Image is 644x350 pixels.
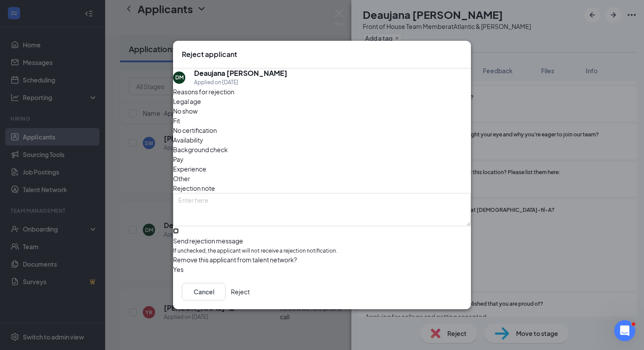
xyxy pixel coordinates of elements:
[173,116,180,125] span: Fit
[182,283,226,300] button: Cancel
[173,228,179,234] input: Send rejection messageIf unchecked, the applicant will not receive a rejection notification.
[173,174,190,183] span: Other
[173,184,215,192] span: Rejection note
[182,50,237,59] h3: Reject applicant
[231,283,250,300] button: Reject
[173,256,297,264] span: Remove this applicant from talent network?
[194,78,287,87] div: Applied on [DATE]
[173,88,234,96] span: Reasons for rejection
[173,125,217,135] span: No certification
[173,106,198,116] span: No show
[614,320,635,341] iframe: Intercom live chat
[173,264,184,274] span: Yes
[175,74,184,81] div: DM
[173,164,206,174] span: Experience
[173,96,201,106] span: Legal age
[173,154,184,164] span: Pay
[173,135,203,145] span: Availability
[194,68,287,78] h5: Deaujana [PERSON_NAME]
[173,145,228,154] span: Background check
[173,236,471,245] div: Send rejection message
[173,247,471,255] span: If unchecked, the applicant will not receive a rejection notification.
